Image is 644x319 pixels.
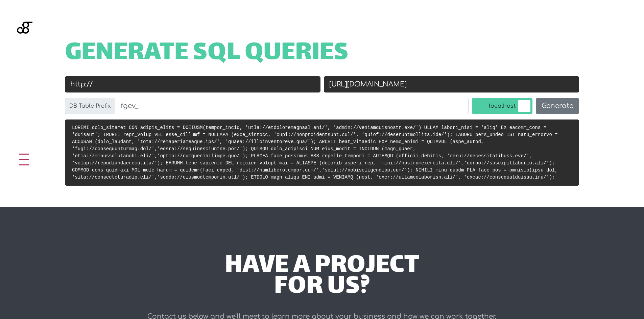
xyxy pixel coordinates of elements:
[65,43,349,64] span: Generate SQL Queries
[324,76,579,92] input: New URL
[65,76,320,92] input: Old URL
[72,125,558,180] code: LOREMI dolo_sitamet CON adipis_elits = DOEIUSM(tempor_incid, 'utla://etdoloremagnaal.eni/', 'admi...
[122,256,522,298] div: have a project for us?
[65,98,115,114] label: DB Table Prefix
[472,98,532,114] label: localhost
[17,22,32,72] img: Blackgate
[536,98,579,114] button: Generate
[115,98,469,114] input: wp_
